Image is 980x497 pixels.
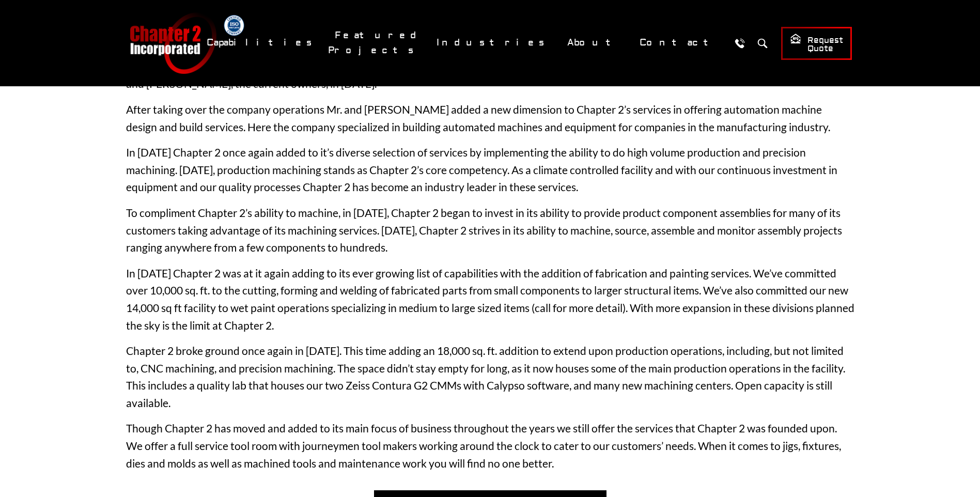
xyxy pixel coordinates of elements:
p: After taking over the company operations Mr. and [PERSON_NAME] added a new dimension to Chapter 2... [126,101,854,135]
p: In [DATE] Chapter 2 once again added to it’s diverse selection of services by implementing the ab... [126,144,854,196]
p: Though Chapter 2 has moved and added to its main focus of business throughout the years we still ... [126,420,854,472]
a: Call Us [730,34,750,53]
a: Capabilities [200,32,323,54]
a: Featured Projects [328,24,425,61]
a: Chapter 2 Incorporated [129,12,216,74]
span: Request Quote [790,33,843,54]
button: Search [753,34,772,53]
a: Industries [430,32,555,54]
a: Contact [633,32,725,54]
p: In [DATE] Chapter 2 was at it again adding to its ever growing list of capabilities with the addi... [126,265,854,334]
a: About [561,32,628,54]
p: To compliment Chapter 2’s ability to machine, in [DATE], Chapter 2 began to invest in its ability... [126,204,854,256]
a: Request Quote [781,27,852,60]
p: Chapter 2 broke ground once again in [DATE]. This time adding an 18,000 sq. ft. addition to exten... [126,342,854,411]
